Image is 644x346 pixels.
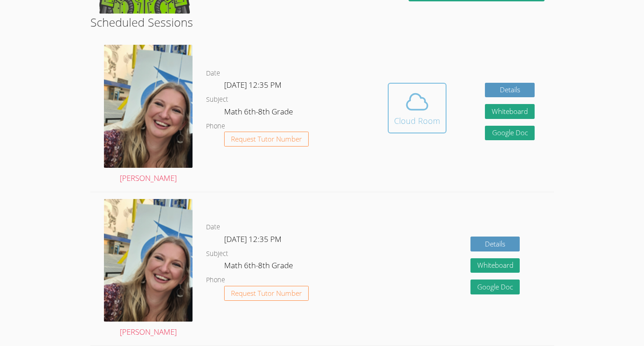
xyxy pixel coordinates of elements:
span: [DATE] 12:35 PM [224,234,282,244]
button: Whiteboard [485,104,535,119]
button: Request Tutor Number [224,286,309,301]
button: Whiteboard [470,258,520,273]
img: sarah.png [104,199,193,322]
button: Cloud Room [388,83,447,133]
dt: Phone [206,121,225,132]
img: sarah.png [104,45,193,168]
dt: Date [206,68,220,79]
span: [DATE] 12:35 PM [224,80,282,90]
dd: Math 6th-8th Grade [224,105,295,121]
span: Request Tutor Number [231,136,302,142]
a: [PERSON_NAME] [104,199,193,339]
div: Cloud Room [394,114,440,127]
a: Google Doc [470,280,520,294]
dd: Math 6th-8th Grade [224,259,295,275]
dt: Subject [206,94,228,105]
a: Google Doc [485,126,535,141]
h2: Scheduled Sessions [90,14,554,31]
a: [PERSON_NAME] [104,45,193,185]
dt: Phone [206,275,225,286]
button: Request Tutor Number [224,132,309,147]
dt: Subject [206,248,228,260]
a: Details [485,83,535,98]
dt: Date [206,222,220,233]
a: Details [470,237,520,251]
span: Request Tutor Number [231,290,302,297]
